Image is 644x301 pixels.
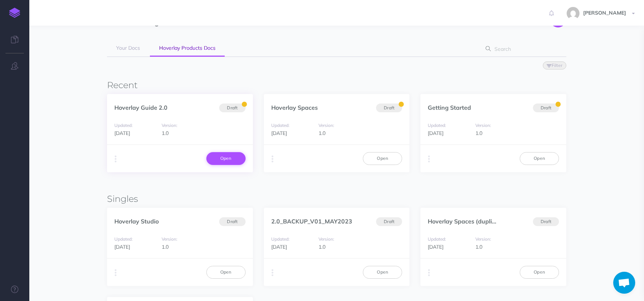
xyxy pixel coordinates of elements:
a: Open [206,266,246,278]
span: [DATE] [114,244,130,250]
a: Hoverlay Spaces (dupli... [428,218,496,225]
small: Version: [319,236,334,242]
span: [DATE] [428,244,444,250]
span: 1.0 [162,244,169,250]
a: Hoverlay Studio [114,218,159,225]
small: Version: [475,123,491,128]
a: 2.0_BACKUP_V01_MAY2023 [271,218,352,225]
input: Search [492,42,555,56]
a: Open [520,152,559,165]
small: Version: [475,236,491,242]
i: More actions [272,154,273,164]
span: [DATE] [271,244,287,250]
a: Open [363,152,402,165]
small: Version: [319,123,334,128]
img: 77ccc8640e6810896caf63250b60dd8b.jpg [567,7,579,20]
a: Open [363,266,402,278]
span: 1.0 [319,244,325,250]
span: 1.0 [162,130,169,136]
span: Your Docs [116,45,140,51]
span: 1.0 [475,130,482,136]
small: Updated: [271,123,290,128]
i: More actions [428,154,430,164]
span: Hoverlay Products Docs [159,45,216,51]
small: Updated: [271,236,290,242]
img: logo-mark.svg [9,8,20,18]
span: 1.0 [475,244,482,250]
a: Hoverlay Guide 2.0 [114,104,168,111]
i: More actions [115,268,117,278]
a: Open [520,266,559,278]
span: [DATE] [271,130,287,136]
a: Your Docs [107,40,149,56]
a: Getting Started [428,104,471,111]
i: More actions [115,154,117,164]
a: Open chat [613,272,635,294]
span: [PERSON_NAME] [579,10,630,16]
i: More actions [272,268,273,278]
h3: Recent [107,80,566,90]
small: Version: [162,123,177,128]
small: Updated: [428,236,446,242]
small: Version: [162,236,177,242]
small: Updated: [114,236,133,242]
a: Hoverlay Products Docs [150,40,225,57]
small: Updated: [428,123,446,128]
i: More actions [428,268,430,278]
button: Filter [543,61,566,69]
span: 1.0 [319,130,325,136]
a: Hoverlay Spaces [271,104,318,111]
small: Updated: [114,123,133,128]
span: [DATE] [428,130,444,136]
span: [DATE] [114,130,130,136]
h3: Singles [107,194,566,204]
a: Open [206,152,246,165]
